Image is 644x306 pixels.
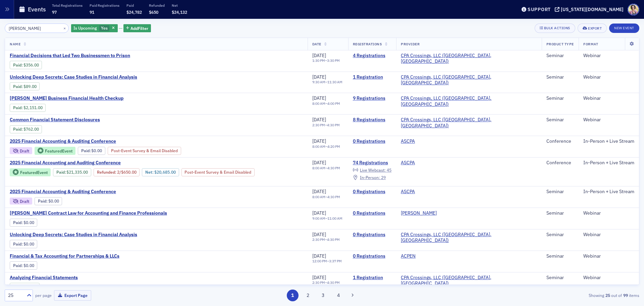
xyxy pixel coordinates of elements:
span: Net : [145,170,154,175]
div: Webinar [583,210,634,216]
span: CPA Crossings, LLC (Rochester, MI) [401,117,537,129]
div: – [312,80,342,84]
a: Paid [13,62,21,68]
span: ASCPA [401,138,443,144]
div: Webinar [583,275,634,281]
button: 3 [317,290,329,301]
span: $2,151.00 [23,105,43,110]
span: $24,782 [126,9,142,15]
time: 4:30 PM [327,166,340,170]
span: $762.00 [23,127,39,132]
span: Add Filter [130,25,148,31]
div: Webinar [583,53,634,59]
span: 45 [387,167,391,173]
a: 0 Registrations [353,210,391,216]
a: Paid [81,148,90,153]
div: Paid: 1 - $8900 [10,82,40,90]
a: 0 Registrations [353,253,391,259]
div: Featured Event [20,171,48,174]
span: ACPEN [401,253,443,259]
div: Featured Event [10,168,51,177]
span: : [13,127,23,132]
button: 4 [332,290,344,301]
span: [DATE] [312,138,326,144]
a: Financial Decisions that Led Two Businessmen to Prison [10,53,130,59]
div: Paid: 0 - $0 [10,261,37,269]
div: Conference [546,160,574,166]
span: $0.00 [23,220,34,225]
div: Net: $2068500 [142,168,179,176]
span: CPA Crossings, LLC (Rochester, MI) [401,53,537,64]
button: 2 [302,290,314,301]
span: 2025 Financial Accounting & Auditing Conference [10,138,122,144]
div: Seminar [546,189,574,195]
a: Paid [38,199,46,204]
span: $24,132 [172,9,187,15]
div: Seminar [546,117,574,123]
span: 91 [90,9,94,15]
a: New Event [609,25,639,31]
time: 4:30 PM [327,280,340,285]
div: In-Person + Live Stream [583,160,634,166]
a: 2025 Financial Accounting & Auditing Conference [10,138,236,144]
div: Seminar [546,53,574,59]
span: $20,685.00 [154,170,176,175]
span: $89.00 [23,285,37,290]
div: Support [528,6,551,12]
div: – [312,101,340,106]
button: × [62,25,68,31]
a: Paid [13,84,21,89]
button: [US_STATE][DOMAIN_NAME] [555,7,626,12]
div: Draft [10,198,32,205]
button: Bulk Actions [535,24,575,33]
a: 4 Registrations [353,53,391,59]
a: 1 Registration [353,74,391,80]
a: 1 Registration [353,275,391,281]
div: Seminar [546,232,574,238]
span: : [56,170,67,175]
a: ASCPA [401,160,415,166]
span: $650 [149,9,158,15]
span: Live Webcast : [360,167,386,173]
p: Refunded [149,3,165,8]
time: 4:00 PM [327,101,340,106]
span: 97 [52,9,57,15]
div: Post-Event Survey [181,168,255,176]
div: Webinar [583,253,634,259]
div: Showing out of items [432,292,639,298]
div: Webinar [583,232,634,238]
a: ASCPA [401,138,415,144]
span: Date [312,42,321,46]
span: Analyzing Financial Statements [10,275,122,281]
div: – [312,216,342,221]
div: In-Person + Live Stream [583,138,634,144]
a: Paid [13,127,21,132]
span: Surgent's Contract Law for Accounting and Finance Professionals [10,210,167,216]
span: CPA Crossings, LLC (Rochester, MI) [401,232,537,244]
time: 4:20 PM [327,144,340,149]
span: : [97,170,117,175]
div: Bulk Actions [544,26,570,30]
a: Paid [56,170,65,175]
div: Draft [20,200,29,203]
time: 4:30 PM [327,237,340,242]
time: 2:30 PM [312,237,325,242]
time: 2:30 PM [312,123,325,127]
div: – [312,166,340,170]
span: : [13,62,23,68]
div: Draft [20,149,29,153]
time: 8:00 AM [312,144,325,149]
span: 2025 Financial Accounting and Auditing Conference [10,160,122,166]
time: 2:30 PM [312,280,325,285]
a: CPA Crossings, LLC ([GEOGRAPHIC_DATA], [GEOGRAPHIC_DATA]) [401,95,537,107]
div: Seminar [546,275,574,281]
span: [DATE] [312,52,326,58]
time: 8:00 AM [312,101,325,106]
span: [DATE] [312,253,326,259]
span: : [13,242,23,247]
div: Webinar [583,95,634,101]
a: CPA Crossings, LLC ([GEOGRAPHIC_DATA], [GEOGRAPHIC_DATA]) [401,232,537,244]
a: Live Webcast: 45 [353,168,391,173]
span: : [38,199,48,204]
